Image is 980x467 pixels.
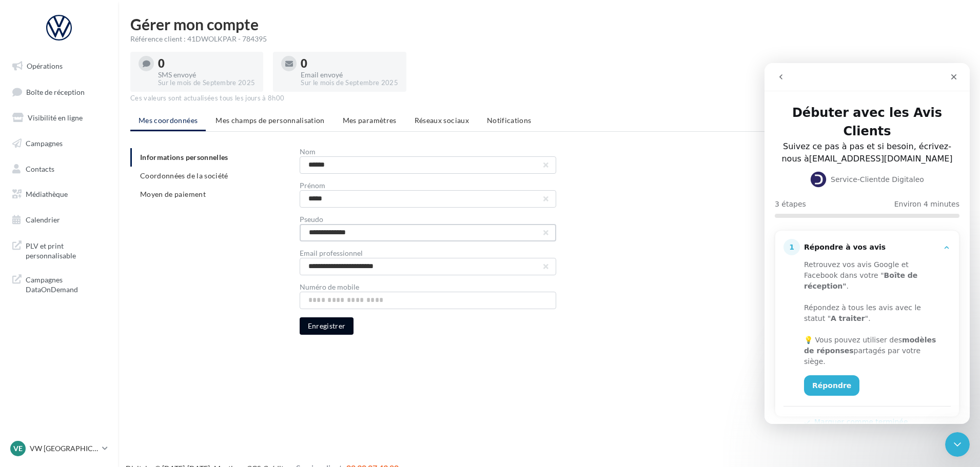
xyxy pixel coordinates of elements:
[26,87,85,96] span: Boîte de réception
[158,71,255,78] div: SMS envoyé
[301,58,398,69] div: 0
[6,81,112,103] a: Boîte de réception
[6,158,112,180] a: Contacts
[30,443,98,454] p: VW [GEOGRAPHIC_DATA]
[27,62,63,70] span: Opérations
[26,239,106,261] span: PLV et print personnalisable
[26,139,63,148] span: Campagnes
[6,107,112,129] a: Visibilité en ligne
[26,190,68,198] span: Médiathèque
[140,190,206,198] span: Moyen de paiement
[28,113,83,122] span: Visibilité en ligne
[300,216,556,223] div: Pseudo
[6,269,112,299] a: Campagnes DataOnDemand
[158,78,255,88] div: Sur le mois de Septembre 2025
[487,116,532,125] span: Notifications
[215,116,325,125] span: Mes champs de personnalisation
[130,34,968,44] div: Référence client : 41DWOLKPAR - 784395
[300,283,556,291] div: Numéro de mobile
[158,58,255,69] div: 0
[6,184,112,205] a: Médiathèque
[415,116,469,125] span: Réseaux sociaux
[6,209,112,231] a: Calendrier
[300,250,556,257] div: Email professionnel
[945,432,970,457] iframe: Intercom live chat
[6,55,112,77] a: Opérations
[6,133,112,154] a: Campagnes
[301,71,398,78] div: Email envoyé
[130,16,968,32] h1: Gérer mon compte
[300,148,556,155] div: Nom
[26,215,60,224] span: Calendrier
[26,164,54,173] span: Contacts
[300,317,354,335] button: Enregistrer
[301,78,398,88] div: Sur le mois de Septembre 2025
[40,354,144,364] button: Marquer comme terminée
[13,443,23,454] span: VE
[8,439,110,458] a: VE VW [GEOGRAPHIC_DATA]
[343,116,397,125] span: Mes paramètres
[300,182,556,189] div: Prénom
[130,94,968,103] div: Ces valeurs sont actualisées tous les jours à 8h00
[6,235,112,265] a: PLV et print personnalisable
[765,63,970,424] iframe: Intercom live chat
[140,171,228,180] span: Coordonnées de la société
[26,273,106,295] span: Campagnes DataOnDemand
